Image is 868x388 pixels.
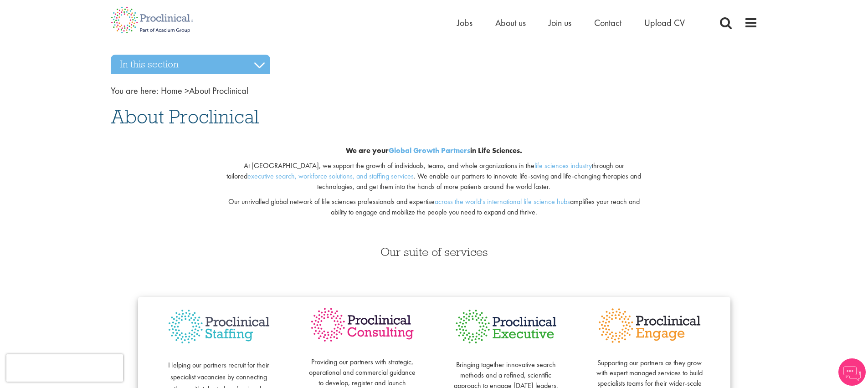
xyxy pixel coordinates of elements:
a: About us [495,17,526,29]
a: Join us [549,17,571,29]
span: About Proclinical [161,85,248,97]
a: Jobs [457,17,473,29]
span: > [185,85,189,97]
a: Upload CV [644,17,685,29]
p: Our unrivalled global network of life sciences professionals and expertise amplifies your reach a... [221,197,647,218]
a: life sciences industry [534,161,592,170]
a: Contact [594,17,621,29]
img: Proclinical Consulting [309,306,416,344]
img: Chatbot [838,358,866,386]
h3: Our suite of services [111,246,758,258]
iframe: reCAPTCHA [6,354,123,382]
img: Proclinical Staffing [165,306,272,347]
h3: In this section [111,55,270,74]
p: At [GEOGRAPHIC_DATA], we support the growth of individuals, teams, and whole organizations in the... [221,161,647,192]
span: About Proclinical [111,104,259,129]
a: Global Growth Partners [389,146,470,155]
a: across the world's international life science hubs [435,197,570,206]
img: Proclinical Engage [596,306,703,345]
a: executive search, workforce solutions, and staffing services [247,171,414,181]
a: breadcrumb link to Home [161,85,182,97]
img: Proclinical Executive [452,306,560,347]
span: You are here: [111,85,159,97]
b: We are your in Life Sciences. [346,146,522,155]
